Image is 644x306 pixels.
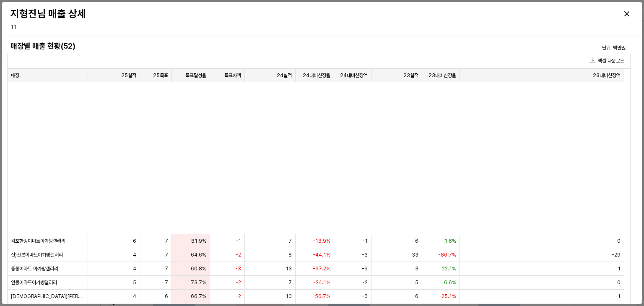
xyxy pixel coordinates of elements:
[286,293,292,300] span: 10
[11,238,65,244] span: 김포한강이마트아가방갤러리
[617,238,621,244] span: 0
[362,293,368,300] span: -6
[415,279,418,286] span: 5
[10,8,476,20] h3: 지형진님 매출 상세
[412,252,418,258] span: 33
[587,56,628,66] button: 엑셀 다운로드
[224,72,241,79] span: 목표차액
[312,293,330,300] span: -56.7%
[133,279,136,286] span: 5
[191,293,206,300] span: 66.7%
[415,265,418,272] span: 3
[439,293,456,300] span: -25.1%
[10,23,161,31] p: 11
[191,238,206,244] span: 81.9%
[11,72,19,79] span: 매장
[133,252,136,258] span: 4
[313,265,330,272] span: -67.2%
[403,72,418,79] span: 23실적
[362,238,368,244] span: -1
[165,252,168,258] span: 7
[617,279,621,286] span: 0
[612,252,621,258] span: -29
[11,265,58,272] span: 중동이마트 아가방갤러리
[277,72,292,79] span: 24실적
[303,72,330,79] span: 24대비신장율
[236,252,241,258] span: -2
[593,72,621,79] span: 23대비신장액
[11,279,57,286] span: 안동이마트아가방갤러리
[288,238,292,244] span: 7
[620,7,634,21] button: Close
[191,279,206,286] span: 73.7%
[615,293,621,300] span: -1
[618,265,621,272] span: 1
[185,72,206,79] span: 목표달성율
[286,265,292,272] span: 13
[11,293,84,300] span: [DEMOGRAPHIC_DATA])[PERSON_NAME] 아가방
[133,238,136,244] span: 6
[236,279,241,286] span: -2
[532,44,626,52] p: 단위: 백만원
[133,293,136,300] span: 4
[313,279,330,286] span: -24.1%
[362,279,368,286] span: -2
[165,238,168,244] span: 7
[191,252,206,258] span: 64.6%
[288,252,292,258] span: 8
[362,265,368,272] span: -9
[165,279,168,286] span: 7
[11,252,63,258] span: 신)산본이마트아가방갤러리
[362,252,368,258] span: -3
[10,42,471,50] h4: 매장별 매출 현황(52)
[438,252,456,258] span: -86.7%
[288,279,292,286] span: 7
[313,252,330,258] span: -44.1%
[415,238,418,244] span: 6
[165,265,168,272] span: 7
[191,265,206,272] span: 60.8%
[340,72,368,79] span: 24대비신장액
[444,279,456,286] span: 6.6%
[153,72,168,79] span: 25목표
[165,293,168,300] span: 6
[415,293,418,300] span: 6
[313,238,330,244] span: -18.9%
[428,72,456,79] span: 23대비신장율
[133,265,136,272] span: 4
[121,72,136,79] span: 25실적
[444,238,456,244] span: 1.6%
[442,265,456,272] span: 22.1%
[236,238,241,244] span: -1
[236,293,241,300] span: -2
[235,265,241,272] span: -3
